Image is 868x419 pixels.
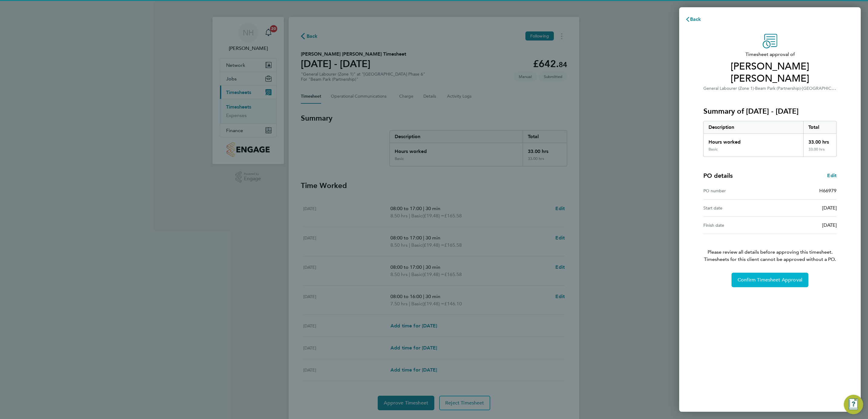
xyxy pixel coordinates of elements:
div: Finish date [703,222,770,229]
a: Edit [827,172,837,179]
div: Basic [709,147,718,152]
span: Beam Park (Partnership) [755,86,801,91]
h4: PO details [703,171,733,180]
span: [PERSON_NAME] [PERSON_NAME] [703,60,837,85]
div: 33.00 hrs [803,147,837,157]
div: PO number [703,187,770,194]
div: Total [803,121,837,133]
div: 33.00 hrs [803,134,837,147]
button: Back [679,13,707,25]
div: [DATE] [770,222,837,229]
div: Start date [703,204,770,212]
span: · [754,86,755,91]
button: Confirm Timesheet Approval [732,273,808,287]
div: Description [704,121,803,133]
span: [GEOGRAPHIC_DATA] Phase 6 [802,85,861,91]
h3: Summary of [DATE] - [DATE] [703,106,837,116]
p: Please review all details before approving this timesheet. [696,234,844,263]
span: Back [690,16,701,22]
button: Engage Resource Center [844,395,863,414]
span: Timesheet approval of [703,51,837,58]
span: Edit [827,173,837,178]
div: Summary of 22 - 28 Sep 2025 [703,121,837,157]
span: Confirm Timesheet Approval [738,277,802,283]
span: Timesheets for this client cannot be approved without a PO. [696,256,844,263]
span: · [801,86,802,91]
div: [DATE] [770,204,837,212]
span: H66979 [819,188,837,193]
span: General Labourer (Zone 1) [703,86,754,91]
div: Hours worked [704,134,803,147]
